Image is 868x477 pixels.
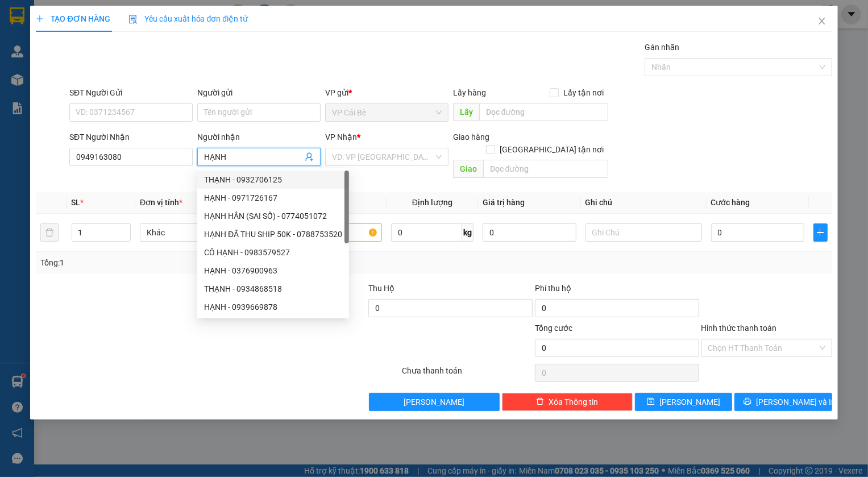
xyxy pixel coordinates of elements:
[536,397,544,407] span: delete
[483,198,525,207] span: Giá trị hàng
[581,192,707,214] th: Ghi chú
[453,132,489,142] span: Giao hàng
[69,86,193,99] div: SĐT Người Gửi
[197,207,349,225] div: HẠNH HÂN (SAI SỐ) - 0774051072
[479,103,608,121] input: Dọc đường
[744,397,751,407] span: printer
[204,283,342,295] div: THẠNH - 0934868518
[197,262,349,280] div: HẠNH - 0376900963
[756,396,836,408] span: [PERSON_NAME] và In
[817,16,827,26] span: close
[197,225,349,243] div: HẠNH ĐÃ THU SHIP 50K - 0788753520
[549,396,598,408] span: Xóa Thông tin
[806,6,838,38] button: Close
[36,14,110,23] span: TẠO ĐƠN HÀNG
[401,364,534,384] div: Chưa thanh toán
[453,103,479,121] span: Lấy
[72,198,81,207] span: SL
[69,131,193,143] div: SĐT Người Nhận
[369,393,500,411] button: [PERSON_NAME]
[204,192,342,204] div: HẠNH - 0971726167
[197,280,349,298] div: THẠNH - 0934868518
[204,173,342,186] div: THẠNH - 0932706125
[412,198,452,207] span: Định lượng
[325,132,357,142] span: VP Nhận
[647,397,655,407] span: save
[36,15,44,23] span: plus
[483,223,576,242] input: 0
[40,223,59,242] button: delete
[305,152,314,161] span: user-add
[332,104,442,121] span: VP Cái Bè
[535,323,572,333] span: Tổng cước
[204,246,342,259] div: CÔ HẠNH - 0983579527
[204,228,342,240] div: HẠNH ĐÃ THU SHIP 50K - 0788753520
[197,298,349,316] div: HẠNH - 0939669878
[453,160,483,178] span: Giao
[659,396,720,408] span: [PERSON_NAME]
[535,282,699,299] div: Phí thu hộ
[495,143,608,156] span: [GEOGRAPHIC_DATA] tận nơi
[404,396,464,408] span: [PERSON_NAME]
[502,393,633,411] button: deleteXóa Thông tin
[635,393,733,411] button: save[PERSON_NAME]
[128,14,248,23] span: Yêu cầu xuất hóa đơn điện tử
[325,86,448,99] div: VP gửi
[147,224,250,241] span: Khác
[711,198,750,207] span: Cước hàng
[197,243,349,262] div: CÔ HẠNH - 0983579527
[140,198,182,207] span: Đơn vị tính
[645,43,679,52] label: Gán nhãn
[368,284,394,293] span: Thu Hộ
[40,256,335,269] div: Tổng: 1
[559,86,608,99] span: Lấy tận nơi
[128,15,138,24] img: icon
[453,88,486,97] span: Lấy hàng
[197,131,321,143] div: Người nhận
[483,160,608,178] input: Dọc đường
[197,171,349,189] div: THẠNH - 0932706125
[734,393,832,411] button: printer[PERSON_NAME] và In
[197,86,321,99] div: Người gửi
[814,228,827,237] span: plus
[585,223,702,242] input: Ghi Chú
[204,264,342,277] div: HẠNH - 0376900963
[204,210,342,222] div: HẠNH HÂN (SAI SỐ) - 0774051072
[701,323,777,333] label: Hình thức thanh toán
[197,189,349,207] div: HẠNH - 0971726167
[462,223,474,242] span: kg
[813,223,827,242] button: plus
[204,301,342,313] div: HẠNH - 0939669878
